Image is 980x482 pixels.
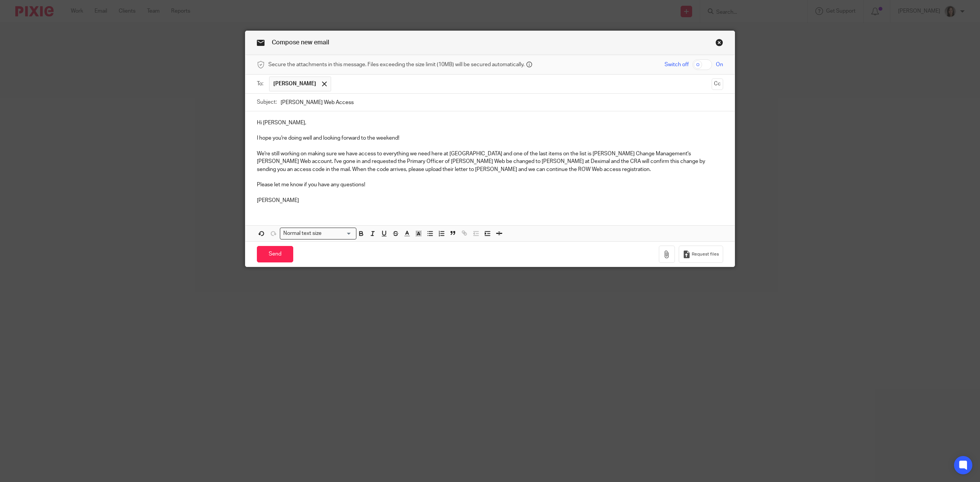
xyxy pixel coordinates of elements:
[257,134,723,142] p: I hope you're doing well and looking forward to the weekend!
[257,246,293,262] input: Send
[665,61,689,68] span: Switch off
[257,181,723,189] p: Please let me know if you have any questions!
[268,61,524,68] span: Secure the attachments in this message. Files exceeding the size limit (10MB) will be secured aut...
[679,246,723,263] button: Request files
[282,230,323,238] span: Normal text size
[692,251,719,257] span: Request files
[257,119,723,127] p: Hi [PERSON_NAME],
[257,150,723,173] p: We're still working on making sure we have access to everything we need here at [GEOGRAPHIC_DATA]...
[257,98,277,106] label: Subject:
[273,80,316,88] span: [PERSON_NAME]
[715,39,723,49] a: Close this dialog window
[324,230,352,238] input: Search for option
[257,197,723,204] p: [PERSON_NAME]
[712,78,723,90] button: Cc
[272,39,329,46] span: Compose new email
[257,80,265,88] label: To:
[716,61,723,68] span: On
[280,228,356,239] div: Search for option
